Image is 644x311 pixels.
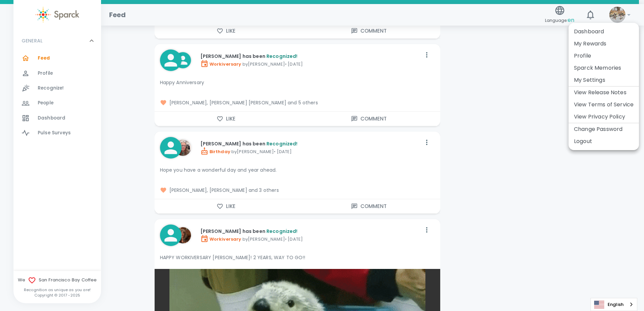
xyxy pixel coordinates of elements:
[569,74,639,86] li: My Settings
[569,26,639,38] li: Dashboard
[574,101,634,109] a: View Terms of Service
[591,298,637,311] a: English
[574,89,626,97] a: View Release Notes
[590,298,637,311] aside: Language selected: English
[569,38,639,50] li: My Rewards
[590,298,637,311] div: Language
[569,62,639,74] li: Sparck Memories
[569,135,639,147] li: Logout
[574,113,625,121] a: View Privacy Policy
[569,50,639,62] li: Profile
[569,123,639,135] li: Change Password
